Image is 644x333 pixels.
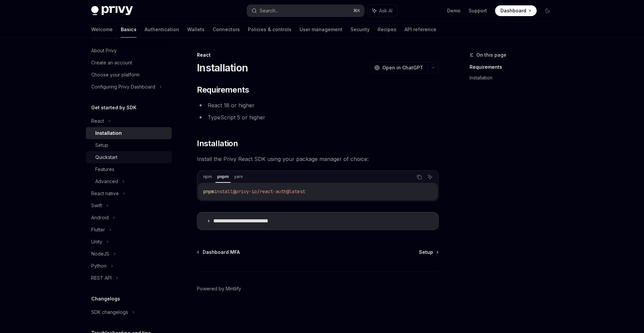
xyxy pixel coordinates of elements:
a: About Privy [86,45,172,57]
button: Toggle dark mode [542,5,553,16]
a: Powered by Mintlify [197,285,241,292]
span: @privy-io/react-auth@latest [233,188,305,195]
div: Swift [91,202,102,210]
div: Installation [95,129,122,137]
div: Quickstart [95,153,117,161]
div: React [91,117,104,125]
div: REST API [91,274,112,282]
div: SDK changelogs [91,308,128,316]
button: Ask AI [426,173,434,181]
div: Choose your platform [91,71,140,79]
a: Recipes [378,21,396,38]
div: Android [91,214,109,222]
img: dark logo [91,6,133,15]
a: Dashboard MFA [198,249,240,256]
span: install [214,188,233,195]
h5: Changelogs [91,295,120,303]
a: Basics [121,21,137,38]
div: Advanced [95,177,118,185]
a: User management [300,21,342,38]
li: React 18 or higher [197,101,439,110]
div: Search... [260,7,278,15]
div: Configuring Privy Dashboard [91,83,155,91]
button: Ask AI [368,5,397,17]
a: Create an account [86,57,172,69]
span: Requirements [197,85,249,95]
div: Unity [91,238,102,246]
span: Install the Privy React SDK using your package manager of choice: [197,154,439,164]
span: Installation [197,138,238,149]
div: Setup [95,141,108,149]
div: React native [91,189,119,198]
button: Open in ChatGPT [370,62,427,73]
a: Demo [447,7,461,14]
h5: Get started by SDK [91,104,137,112]
div: About Privy [91,47,117,55]
a: Quickstart [86,151,172,163]
span: Dashboard MFA [203,249,240,256]
div: pnpm [215,173,231,181]
span: On this page [476,51,506,59]
div: Features [95,165,114,173]
a: Installation [470,72,558,83]
span: pnpm [203,188,214,195]
span: Ask AI [379,7,392,14]
a: Wallets [187,21,205,38]
a: Installation [86,127,172,139]
a: API reference [405,21,436,38]
span: Dashboard [500,7,526,14]
div: NodeJS [91,250,109,258]
div: Python [91,262,107,270]
div: npm [201,173,214,181]
a: Dashboard [495,5,537,16]
li: TypeScript 5 or higher [197,113,439,122]
a: Security [351,21,370,38]
div: Flutter [91,226,105,234]
span: Setup [419,249,433,256]
a: Features [86,163,172,175]
span: ⌘ K [353,8,360,13]
div: yarn [232,173,245,181]
div: Create an account [91,59,132,67]
a: Setup [419,249,438,256]
a: Support [469,7,487,14]
span: Open in ChatGPT [382,64,423,71]
h1: Installation [197,62,248,74]
a: Policies & controls [248,21,291,38]
button: Search...⌘K [247,5,364,17]
div: React [197,52,439,58]
a: Setup [86,139,172,151]
a: Connectors [213,21,240,38]
a: Choose your platform [86,69,172,81]
a: Authentication [145,21,179,38]
a: Welcome [91,21,113,38]
a: Requirements [470,62,558,72]
button: Copy the contents from the code block [415,173,424,181]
